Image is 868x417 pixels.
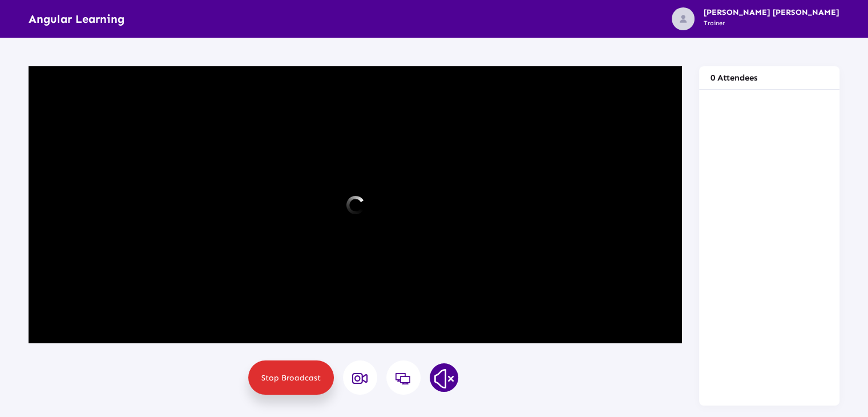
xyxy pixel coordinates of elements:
span: 0 Attendees [710,73,757,83]
h5: [PERSON_NAME] [PERSON_NAME] [704,8,839,18]
span: Stop Broadcast [261,373,321,383]
button: Stop Broadcast [248,360,334,395]
p: Trainer [704,17,839,30]
img: ic_mute.svg [430,364,458,393]
h4: Angular Learning [29,12,672,26]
